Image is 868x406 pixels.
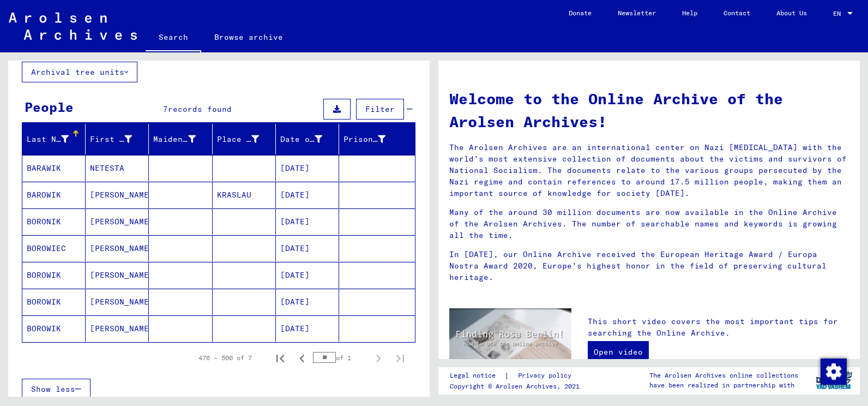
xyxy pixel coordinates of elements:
[153,134,195,145] div: Maiden Name
[649,371,798,380] p: The Arolsen Archives online collections
[163,104,168,114] span: 7
[198,353,252,363] div: 476 – 500 of 7
[22,379,91,399] button: Show less
[22,262,86,288] mat-cell: BOROWIK
[86,262,149,288] mat-cell: [PERSON_NAME]
[86,182,149,208] mat-cell: [PERSON_NAME]
[22,124,86,154] mat-header-cell: Last Name
[153,130,212,148] div: Maiden Name
[343,134,385,145] div: Prisoner #
[276,262,339,288] mat-cell: [DATE]
[276,182,339,208] mat-cell: [DATE]
[291,347,313,369] button: Previous page
[450,381,584,391] p: Copyright © Arolsen Archives, 2021
[276,235,339,261] mat-cell: [DATE]
[217,134,259,145] div: Place of Birth
[217,130,275,148] div: Place of Birth
[9,13,137,40] img: Arolsen_neg.svg
[821,359,847,385] img: Change consent
[449,249,849,283] p: In [DATE], our Online Archive received the European Heritage Award / Europa Nostra Award 2020, Eu...
[276,208,339,235] mat-cell: [DATE]
[389,347,411,369] button: Last page
[86,155,149,181] mat-cell: NETESTA
[86,124,149,154] mat-header-cell: First Name
[450,370,584,381] div: |
[22,208,86,235] mat-cell: BORONIK
[22,182,86,208] mat-cell: BAROWIK
[588,341,649,363] a: Open video
[367,347,389,369] button: Next page
[509,370,584,381] a: Privacy policy
[276,315,339,342] mat-cell: [DATE]
[27,130,85,148] div: Last Name
[588,316,849,339] p: This short video covers the most important tips for searching the Online Archive.
[86,208,149,235] mat-cell: [PERSON_NAME]
[86,315,149,342] mat-cell: [PERSON_NAME]
[450,370,504,381] a: Legal notice
[269,347,291,369] button: First page
[365,104,395,114] span: Filter
[201,24,296,50] a: Browse archive
[449,142,849,199] p: The Arolsen Archives are an international center on Nazi [MEDICAL_DATA] with the world’s most ext...
[276,124,339,154] mat-header-cell: Date of Birth
[449,87,849,133] h1: Welcome to the Online Archive of the Arolsen Archives!
[22,315,86,342] mat-cell: BOROWIK
[149,124,212,154] mat-header-cell: Maiden Name
[31,384,75,394] span: Show less
[86,235,149,261] mat-cell: [PERSON_NAME]
[213,182,276,208] mat-cell: KRASLAU
[280,130,339,148] div: Date of Birth
[213,124,276,154] mat-header-cell: Place of Birth
[339,124,415,154] mat-header-cell: Prisoner #
[276,155,339,181] mat-cell: [DATE]
[22,235,86,261] mat-cell: BOROWIEC
[356,99,404,120] button: Filter
[833,10,845,17] span: EN
[146,24,201,52] a: Search
[22,155,86,181] mat-cell: BARAWIK
[90,134,132,145] div: First Name
[313,353,367,363] div: of 1
[449,207,849,241] p: Many of the around 30 million documents are now available in the Online Archive of the Arolsen Ar...
[90,130,148,148] div: First Name
[25,97,74,117] div: People
[343,130,402,148] div: Prisoner #
[449,308,571,375] img: video.jpg
[22,289,86,315] mat-cell: BOROWIK
[168,104,232,114] span: records found
[86,289,149,315] mat-cell: [PERSON_NAME]
[820,358,846,384] div: Change consent
[280,134,322,145] div: Date of Birth
[27,134,69,145] div: Last Name
[649,380,798,390] p: have been realized in partnership with
[22,62,137,82] button: Archival tree units
[276,289,339,315] mat-cell: [DATE]
[813,367,854,394] img: yv_logo.png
